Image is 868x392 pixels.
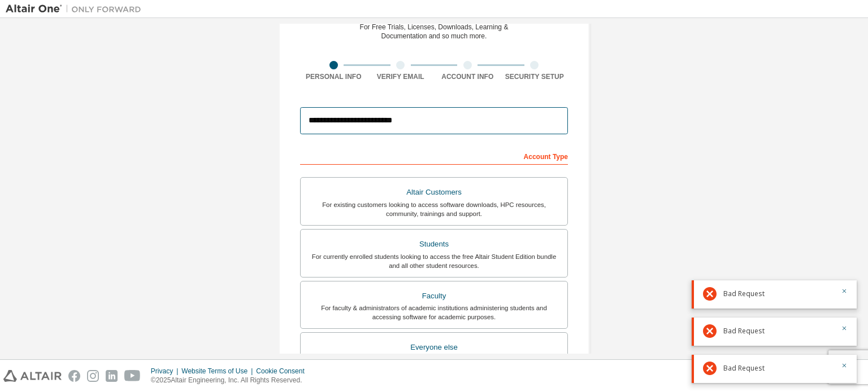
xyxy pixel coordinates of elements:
span: Bad Request [723,327,765,336]
img: facebook.svg [68,370,80,382]
div: Faculty [307,288,561,304]
span: Bad Request [723,364,765,373]
div: Account Info [434,72,501,81]
div: For currently enrolled students looking to access the free Altair Student Edition bundle and all ... [307,252,561,270]
img: linkedin.svg [106,370,118,382]
div: Verify Email [367,72,435,81]
div: Students [307,236,561,252]
div: Everyone else [307,340,561,355]
img: youtube.svg [124,370,141,382]
div: Security Setup [501,72,568,81]
div: For existing customers looking to access software downloads, HPC resources, community, trainings ... [307,200,561,218]
p: © 2025 Altair Engineering, Inc. All Rights Reserved. [151,376,311,385]
img: instagram.svg [87,370,99,382]
div: Website Terms of Use [181,367,256,376]
div: For faculty & administrators of academic institutions administering students and accessing softwa... [307,303,561,321]
div: Privacy [151,367,181,376]
div: Account Type [300,147,568,165]
div: Cookie Consent [256,367,311,376]
div: Altair Customers [307,184,561,200]
img: altair_logo.svg [3,370,62,382]
img: Altair One [6,3,147,15]
div: For Free Trials, Licenses, Downloads, Learning & Documentation and so much more. [360,23,509,41]
span: Bad Request [723,289,765,298]
div: Personal Info [300,72,367,81]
